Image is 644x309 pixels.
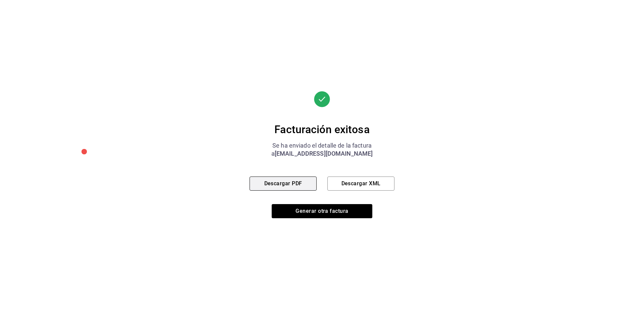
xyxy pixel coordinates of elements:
div: Facturación exitosa [250,123,394,136]
button: Descargar XML [327,177,394,191]
span: [EMAIL_ADDRESS][DOMAIN_NAME] [275,150,373,157]
div: a [250,150,394,158]
button: Generar otra factura [272,204,372,218]
div: Se ha enviado el detalle de la factura [250,142,394,150]
button: Descargar PDF [250,177,317,191]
